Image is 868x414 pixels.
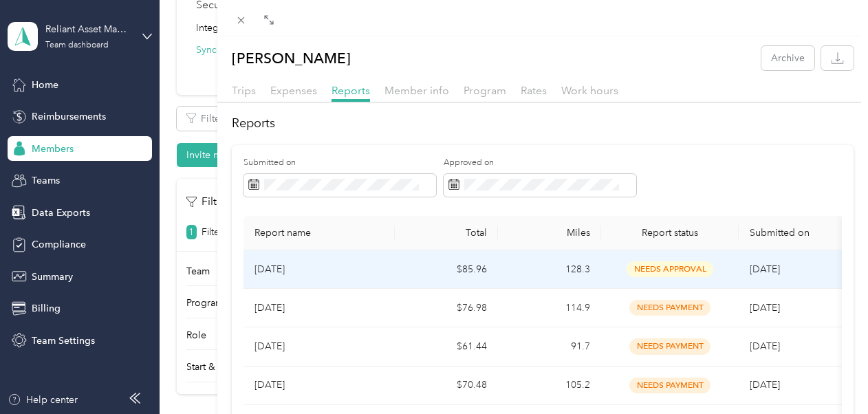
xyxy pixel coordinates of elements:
th: Submitted on [739,216,842,250]
span: Trips [232,84,256,97]
td: 128.3 [498,250,601,289]
label: Approved on [444,157,636,169]
span: needs approval [627,261,713,277]
td: $76.98 [395,289,498,327]
td: 105.2 [498,367,601,405]
iframe: Everlance-gr Chat Button Frame [791,337,868,414]
span: Expenses [270,84,317,97]
span: needs payment [629,338,710,354]
span: Reports [332,84,370,97]
div: Miles [509,227,590,239]
span: [DATE] [750,379,780,391]
td: $70.48 [395,367,498,405]
p: [DATE] [254,301,384,316]
td: 91.7 [498,327,601,366]
div: Total [406,227,487,239]
span: [DATE] [750,263,780,275]
span: Work hours [561,84,618,97]
p: [DATE] [254,262,384,277]
p: [DATE] [254,339,384,354]
h2: Reports [232,114,854,133]
span: needs payment [629,378,710,393]
label: Submitted on [243,157,436,169]
span: Member info [384,84,449,97]
span: [DATE] [750,302,780,314]
td: $85.96 [395,250,498,289]
span: Rates [521,84,547,97]
th: Report name [243,216,395,250]
button: Archive [761,46,814,70]
td: 114.9 [498,289,601,327]
td: $61.44 [395,327,498,366]
p: [DATE] [254,378,384,393]
span: needs payment [629,300,710,316]
span: Program [464,84,506,97]
span: [DATE] [750,340,780,352]
p: [PERSON_NAME] [232,46,351,70]
span: Report status [612,227,728,239]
